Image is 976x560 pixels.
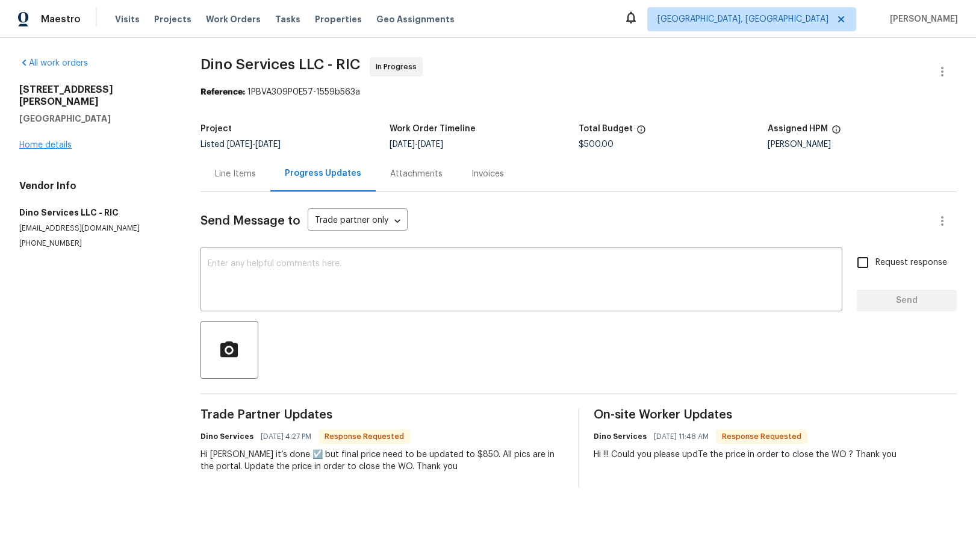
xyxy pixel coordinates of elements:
span: Trade Partner Updates [200,409,564,421]
div: Trade partner only [308,211,408,231]
span: $500.00 [579,140,614,149]
a: Home details [19,141,72,149]
div: Hi [PERSON_NAME] it’s done ☑️ but final price need to be updated to $850. All pics are in the por... [200,449,564,473]
div: Invoices [471,168,504,180]
h5: Project [200,125,232,133]
span: Tasks [275,15,300,23]
span: Dino Services LLC - RIC [200,57,360,72]
h2: [STREET_ADDRESS][PERSON_NAME] [19,84,172,108]
h6: Dino Services [594,431,647,443]
span: Properties [315,13,362,25]
span: [DATE] [390,140,415,149]
div: Line Items [215,168,256,180]
h4: Vendor Info [19,180,172,192]
span: The total cost of line items that have been proposed by Opendoor. This sum includes line items th... [636,125,646,140]
div: Progress Updates [285,167,361,179]
div: Attachments [390,168,443,180]
h6: Dino Services [200,431,253,443]
span: In Progress [376,61,421,73]
span: Visits [115,13,140,25]
span: The hpm assigned to this work order. [831,125,841,140]
span: [DATE] 11:48 AM [654,431,709,443]
span: Projects [154,13,191,25]
h5: Work Order Timeline [390,125,476,133]
span: [PERSON_NAME] [885,13,958,25]
span: Listed [200,140,281,149]
b: Reference: [200,88,245,96]
span: [DATE] [255,140,281,149]
span: Maestro [41,13,81,25]
h5: Total Budget [579,125,633,133]
div: 1PBVA309P0E57-1559b563a [200,86,957,98]
span: [DATE] 4:27 PM [261,431,311,443]
span: Request response [875,257,947,269]
a: All work orders [19,59,88,67]
div: [PERSON_NAME] [768,140,957,149]
span: - [227,140,281,149]
span: [DATE] [227,140,252,149]
span: On-site Worker Updates [594,409,957,421]
div: Hi !!! Could you please updTe the price in order to close the WO ? Thank you [594,449,897,461]
span: Response Requested [717,431,806,443]
p: [PHONE_NUMBER] [19,238,172,249]
span: - [390,140,443,149]
h5: Dino Services LLC - RIC [19,207,172,219]
span: Send Message to [200,215,300,227]
span: [DATE] [418,140,443,149]
h5: Assigned HPM [768,125,828,133]
span: Geo Assignments [376,13,455,25]
p: [EMAIL_ADDRESS][DOMAIN_NAME] [19,223,172,234]
h5: [GEOGRAPHIC_DATA] [19,113,172,125]
span: Response Requested [320,431,409,443]
span: [GEOGRAPHIC_DATA], [GEOGRAPHIC_DATA] [657,13,828,25]
span: Work Orders [206,13,261,25]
